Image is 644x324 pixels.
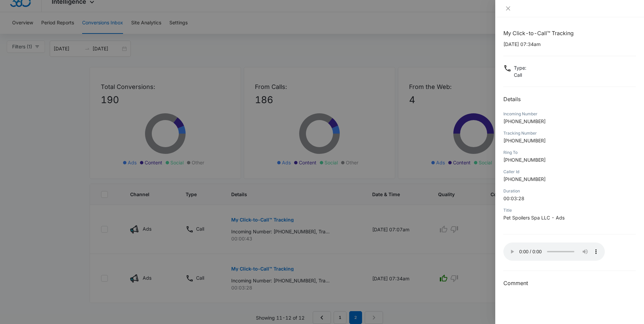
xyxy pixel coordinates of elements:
[505,6,511,11] span: close
[503,29,636,37] h1: My Click-to-Call™ Tracking
[18,18,74,23] div: Domain: [DOMAIN_NAME]
[26,40,61,44] div: Domain Overview
[503,169,636,175] div: Caller Id
[514,64,526,71] p: Type :
[503,149,636,156] div: Ring To
[19,11,33,16] div: v 4.0.25
[75,40,114,44] div: Keywords by Traffic
[503,279,636,287] h3: Comment
[503,188,636,194] div: Duration
[503,118,546,124] span: [PHONE_NUMBER]
[503,5,513,11] button: Close
[503,95,636,103] h2: Details
[514,71,526,78] p: Call
[503,41,636,48] p: [DATE] 07:34am
[503,176,546,182] span: [PHONE_NUMBER]
[11,18,16,23] img: website_grey.svg
[503,111,636,117] div: Incoming Number
[503,215,565,221] span: Pet Spoilers Spa LLC - Ads
[503,157,546,163] span: [PHONE_NUMBER]
[503,138,546,143] span: [PHONE_NUMBER]
[503,195,524,201] span: 00:03:28
[503,130,636,136] div: Tracking Number
[503,242,605,261] audio: Your browser does not support the audio tag.
[11,11,16,16] img: logo_orange.svg
[503,207,636,213] div: Title
[67,39,73,45] img: tab_keywords_by_traffic_grey.svg
[18,39,24,45] img: tab_domain_overview_orange.svg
